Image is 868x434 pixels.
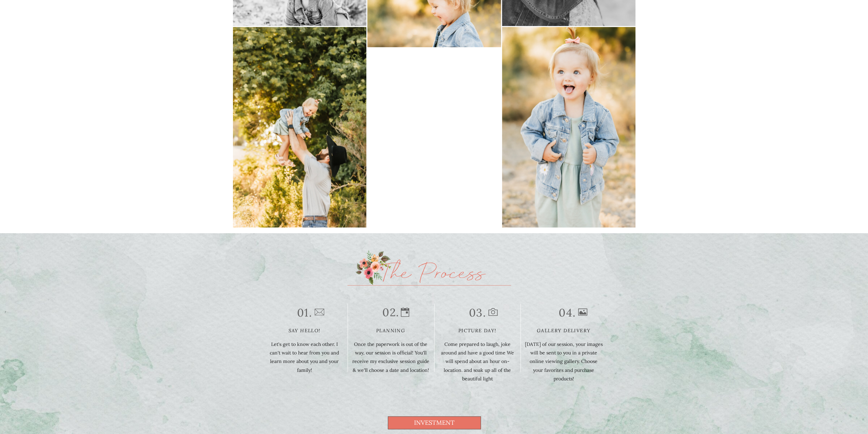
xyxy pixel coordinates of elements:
p: Let's get to know each other. I can't wait to hear from you and learn more about you and your fam... [265,340,344,373]
p: Picture Day! [437,326,518,333]
p: Say Hello! [264,326,345,333]
p: 01. [282,303,328,318]
h2: The Process [360,263,505,285]
p: Come prepared to laugh, joke around and have a good time We will spend about an hour on-location.... [438,340,517,373]
a: investment [388,416,481,429]
p: [DATE] of our session, your images will be sent to you in a private online viewing gallery. Choos... [525,340,603,373]
p: 04. [544,303,590,318]
p: 03. [455,303,501,318]
span: investment [414,420,455,426]
p: 02. [368,303,414,318]
p: Planning [350,326,432,333]
p: Gallery Delivery [523,326,605,333]
p: Once the paperwork is out of the way, our session is official! You'll receive my exclusive sessio... [352,340,430,373]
